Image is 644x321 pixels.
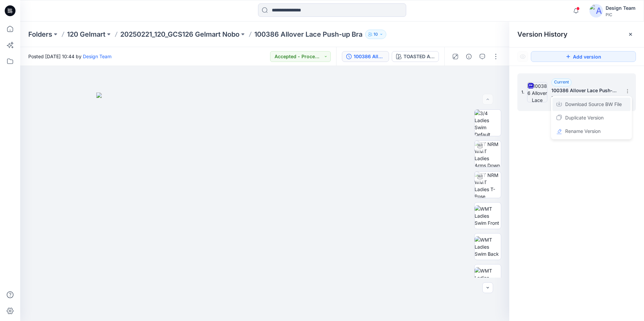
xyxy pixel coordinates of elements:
a: Folders [28,30,52,39]
a: Design Team [83,53,111,59]
button: 10 [365,30,386,39]
img: WMT Ladies Swim Back [475,236,501,257]
img: eyJhbGciOiJIUzI1NiIsImtpZCI6IjAiLCJzbHQiOiJzZXMiLCJ0eXAiOiJKV1QifQ.eyJkYXRhIjp7InR5cGUiOiJzdG9yYW... [96,93,433,321]
button: Show Hidden Versions [517,51,528,62]
img: WMT Ladies Swim Front [475,205,501,226]
span: Version History [517,30,568,38]
button: TOASTED ALMOND [392,51,439,62]
img: avatar [589,4,603,17]
img: 100386 Allover Lace Push-up Bra_V1 [527,82,547,102]
span: Posted [DATE] 10:44 by [28,53,111,60]
div: TOASTED ALMOND [404,53,434,60]
button: Details [463,51,474,62]
div: PIC [606,12,636,17]
img: WMT Ladies Swim Left [475,267,501,288]
span: Current [554,79,569,84]
div: Design Team [606,4,636,12]
p: 100386 Allover Lace Push-up Bra [254,30,362,39]
button: 100386 Allover Lace Push-up Bra_V1 [342,51,389,62]
span: Rename Version [565,127,601,135]
a: 20250221_120_GCS126 Gelmart Nobo [120,30,239,39]
span: Duplicate Version [565,114,604,122]
a: 120 Gelmart [67,30,105,39]
span: 1. [521,89,524,95]
button: Add version [531,51,636,62]
button: Close [628,32,633,37]
h5: 100386 Allover Lace Push-up Bra_V1 [551,86,619,95]
span: Download Source BW File [565,100,622,108]
span: Posted by: Design Team [551,95,619,101]
img: TT NRM WMT Ladies Arms Down [475,141,501,167]
img: TT NRM WMT Ladies T-Pose [475,172,501,198]
img: 3/4 Ladies Swim Default [475,110,501,136]
p: 10 [374,31,378,38]
div: 100386 Allover Lace Push-up Bra_V1 [354,53,385,60]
